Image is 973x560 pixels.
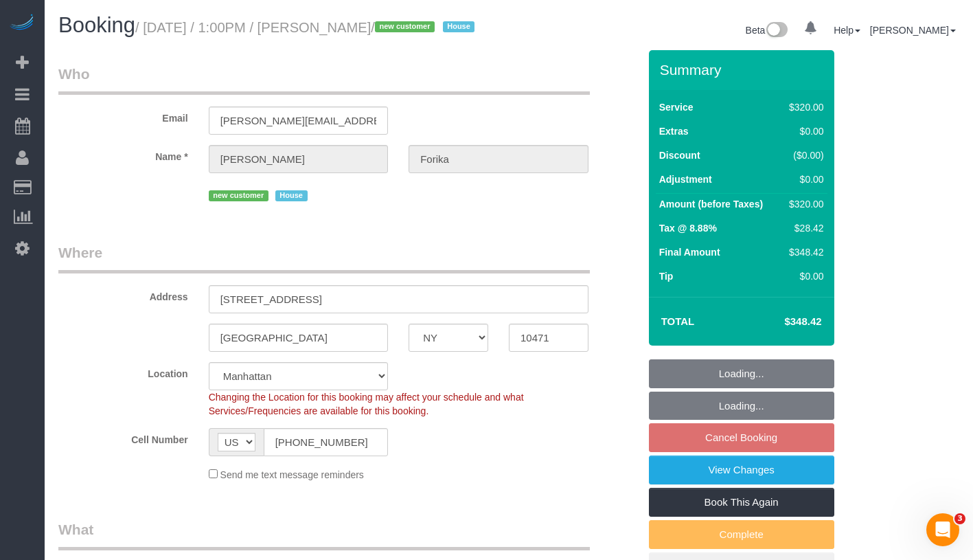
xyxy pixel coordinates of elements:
[659,197,763,211] label: Amount (before Taxes)
[264,428,389,456] input: Cell Number
[58,243,590,273] legend: Where
[926,513,959,546] iframe: Intercom live chat
[834,25,860,36] a: Help
[375,21,435,32] span: new customer
[783,245,823,259] div: $348.42
[8,14,36,33] img: Automaid Logo
[209,107,389,135] input: Email
[48,362,198,381] label: Location
[659,148,700,162] label: Discount
[661,315,695,327] strong: Total
[659,172,712,186] label: Adjustment
[659,269,674,283] label: Tip
[58,13,135,37] span: Booking
[783,124,823,138] div: $0.00
[660,62,827,78] h3: Summary
[48,145,198,164] label: Name *
[209,324,389,352] input: City
[409,145,588,173] input: Last Name
[783,172,823,186] div: $0.00
[659,100,694,114] label: Service
[954,513,965,524] span: 3
[649,456,834,484] a: View Changes
[783,221,823,235] div: $28.42
[58,64,590,95] legend: Who
[443,21,475,32] span: House
[220,469,364,480] span: Send me text message reminders
[743,316,821,328] h4: $348.42
[48,285,198,304] label: Address
[58,519,590,550] legend: What
[659,245,720,259] label: Final Amount
[209,145,389,173] input: First Name
[135,20,479,35] small: / [DATE] / 1:00PM / [PERSON_NAME]
[783,269,823,283] div: $0.00
[765,22,788,40] img: New interface
[48,428,198,447] label: Cell Number
[783,197,823,211] div: $320.00
[371,20,479,35] span: /
[783,100,823,114] div: $320.00
[659,124,689,138] label: Extras
[209,392,524,416] span: Changing the Location for this booking may affect your schedule and what Services/Frequencies are...
[48,107,198,125] label: Email
[509,324,588,352] input: Zip Code
[659,221,717,235] label: Tax @ 8.88%
[649,488,834,517] a: Book This Again
[870,25,956,36] a: [PERSON_NAME]
[783,148,823,162] div: ($0.00)
[275,190,308,201] span: House
[746,25,788,36] a: Beta
[209,190,268,201] span: new customer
